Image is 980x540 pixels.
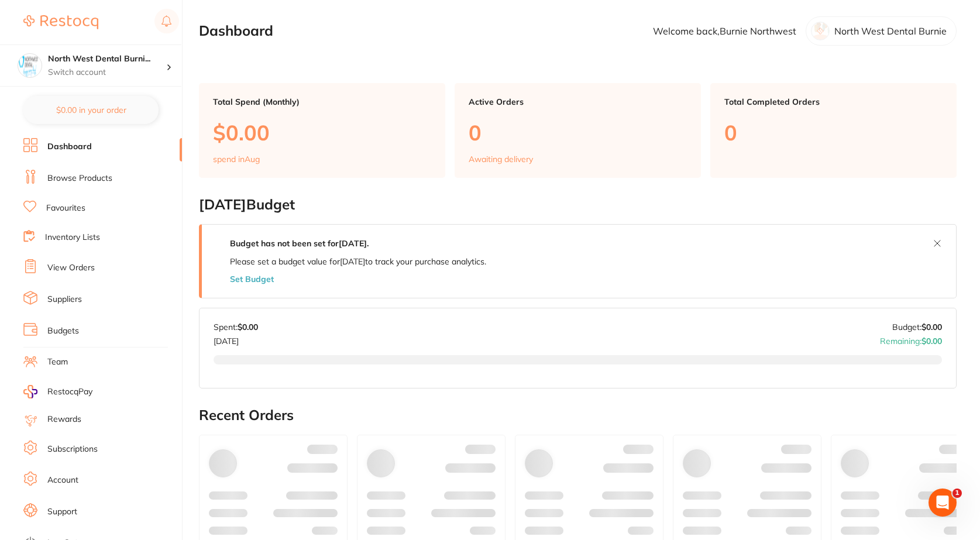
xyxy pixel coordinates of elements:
iframe: Intercom live chat [929,489,957,517]
strong: $0.00 [921,322,942,332]
a: Active Orders0Awaiting delivery [455,83,701,178]
a: RestocqPay [23,385,92,398]
h2: Dashboard [199,23,273,39]
p: spend in Aug [213,154,260,164]
p: Budget: [892,322,942,332]
a: Subscriptions [47,443,98,455]
span: 1 [953,489,962,498]
h4: North West Dental Burnie [48,53,166,65]
a: Suppliers [47,294,82,305]
a: Total Spend (Monthly)$0.00spend inAug [199,83,445,178]
strong: Budget has not been set for [DATE] . [230,238,369,249]
img: North West Dental Burnie [18,54,42,77]
p: 0 [469,121,687,145]
strong: $0.00 [238,322,258,332]
p: Spent: [214,322,258,332]
button: Set Budget [230,274,274,284]
a: Budgets [47,325,79,337]
h2: Recent Orders [199,407,957,424]
a: View Orders [47,262,95,274]
a: Rewards [47,414,81,425]
a: Support [47,506,77,518]
span: RestocqPay [47,386,92,398]
img: Restocq Logo [23,15,98,29]
a: Favourites [46,202,85,214]
p: Active Orders [469,97,687,106]
p: Total Spend (Monthly) [213,97,431,106]
p: Please set a budget value for [DATE] to track your purchase analytics. [230,257,486,266]
p: $0.00 [213,121,431,145]
button: $0.00 in your order [23,96,159,124]
h2: [DATE] Budget [199,197,957,213]
a: Inventory Lists [45,232,100,243]
a: Team [47,356,68,368]
a: Total Completed Orders0 [710,83,957,178]
p: Switch account [48,67,166,78]
p: Total Completed Orders [724,97,943,106]
a: Browse Products [47,173,112,184]
p: North West Dental Burnie [834,26,947,36]
p: [DATE] [214,332,258,346]
p: Remaining: [880,332,942,346]
strong: $0.00 [921,336,942,346]
a: Account [47,474,78,486]
p: Welcome back, Burnie Northwest [653,26,796,36]
a: Restocq Logo [23,9,98,36]
p: Awaiting delivery [469,154,533,164]
p: 0 [724,121,943,145]
a: Dashboard [47,141,92,153]
img: RestocqPay [23,385,37,398]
